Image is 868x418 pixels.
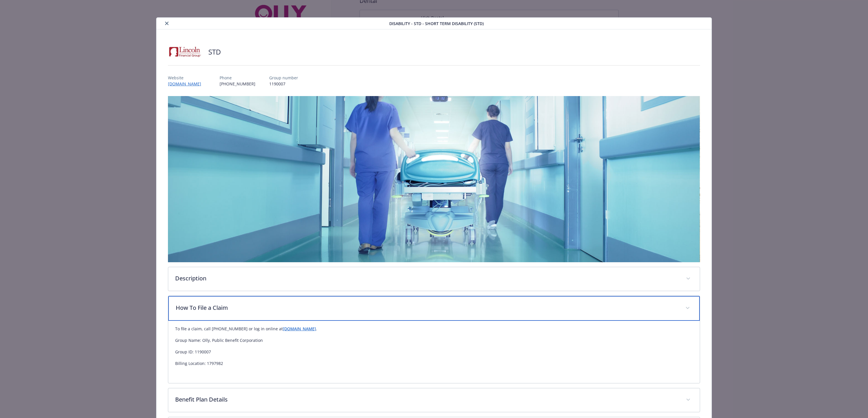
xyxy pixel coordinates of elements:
[208,47,221,57] h2: STD
[168,96,700,262] img: banner
[168,81,206,87] a: [DOMAIN_NAME]
[389,20,484,27] span: Disability - STD - Short Term Disability (STD)
[175,325,693,332] p: To file a claim, call [PHONE_NUMBER] or log in online at .
[176,303,678,312] p: How To File a Claim
[168,75,206,81] p: Website
[168,388,699,412] div: Benefit Plan Details
[163,20,170,27] button: close
[175,274,679,283] p: Description
[168,321,699,383] div: How To File a Claim
[168,296,699,321] div: How To File a Claim
[269,75,298,81] p: Group number
[175,337,693,344] p: Group Name: Olly, Public Benefit Corporation
[175,360,693,367] p: Billing Location: 1797982
[175,395,679,404] p: Benefit Plan Details
[220,75,255,81] p: Phone
[269,81,298,87] p: 1190007
[220,81,255,87] p: [PHONE_NUMBER]
[168,43,203,61] img: Lincoln Financial Group
[168,267,699,291] div: Description
[283,326,316,331] a: [DOMAIN_NAME]
[175,348,693,355] p: Group ID: 1190007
